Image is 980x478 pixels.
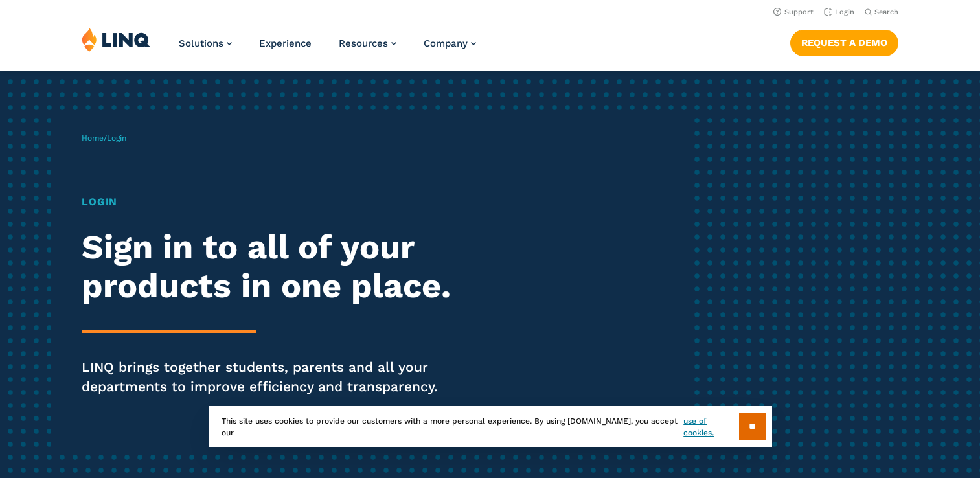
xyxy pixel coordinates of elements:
a: Experience [259,38,312,49]
a: Company [424,38,476,49]
a: Solutions [179,38,232,49]
a: Request a Demo [790,30,898,56]
p: LINQ brings together students, parents and all your departments to improve efficiency and transpa... [82,358,459,396]
span: Search [874,8,898,16]
a: Resources [339,38,396,49]
h2: Sign in to all of your products in one place. [82,228,459,306]
img: LINQ | K‑12 Software [82,27,150,52]
nav: Button Navigation [790,27,898,56]
div: This site uses cookies to provide our customers with a more personal experience. By using [DOMAIN... [209,406,772,447]
a: Login [824,8,854,16]
a: use of cookies. [683,415,738,438]
nav: Primary Navigation [179,27,476,70]
span: Company [424,38,468,49]
a: Home [82,133,104,142]
span: Solutions [179,38,223,49]
span: / [82,133,126,142]
a: Support [773,8,814,16]
h1: Login [82,194,459,210]
button: Open Search Bar [865,7,898,17]
span: Login [107,133,126,142]
span: Resources [339,38,388,49]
